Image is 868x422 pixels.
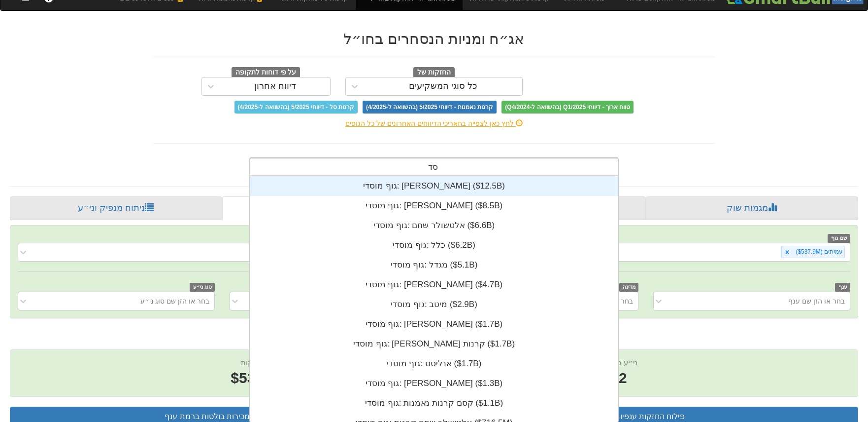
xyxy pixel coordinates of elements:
[835,283,850,291] span: ענף
[250,393,618,413] div: גוף מוסדי: ‎קסם קרנות נאמנות ‎($1.1B)‏
[250,235,618,255] div: גוף מוסדי: ‎כלל ‎($6.2B)‏
[501,101,634,114] span: טווח ארוך - דיווחי Q1/2025 (בהשוואה ל-Q4/2024)
[232,67,300,78] span: על פי דוחות לתקופה
[250,176,618,196] div: גוף מוסדי: ‎[PERSON_NAME] ‎($12.5B)‏
[250,196,618,216] div: גוף מוסדי: ‎[PERSON_NAME] ‎($8.5B)‏
[413,67,455,78] span: החזקות של
[250,255,618,275] div: גוף מוסדי: ‎מגדל ‎($5.1B)‏
[250,314,618,334] div: גוף מוסדי: ‎[PERSON_NAME] ‎($1.7B)‏
[828,234,850,242] span: שם גוף
[250,334,618,354] div: גוף מוסדי: ‎[PERSON_NAME] קרנות ‎($1.7B)‏
[190,283,215,291] span: סוג ני״ע
[234,101,358,114] span: קרנות סל - דיווחי 5/2025 (בהשוואה ל-4/2025)
[646,196,859,220] a: מגמות שוק
[250,216,618,235] div: גוף מוסדי: ‎אלטשולר שחם ‎($6.6B)‏
[250,374,618,393] div: גוף מוסדי: ‎[PERSON_NAME] ‎($1.3B)‏
[241,358,278,367] span: שווי החזקות
[600,368,637,389] span: 62
[146,118,722,128] div: לחץ כאן לצפייה בתאריכי הדיווחים האחרונים של כל הגופים
[449,412,850,421] h3: פילוח החזקות ענפיות
[793,246,844,258] div: עמיתים ‎($537.9M‎)‎
[10,196,222,220] a: ניתוח מנפיק וני״ע
[254,81,296,91] div: דיווח אחרון
[600,358,637,367] span: ני״ע פעילים
[10,328,858,345] h2: עמיתים - ניתוח משקיע
[140,296,209,306] div: בחר או הזן שם סוג ני״ע
[250,275,618,295] div: גוף מוסדי: ‎[PERSON_NAME] ‎($4.7B)‏
[619,283,638,291] span: מדינה
[18,412,419,421] h3: קניות ומכירות בולטות ברמת ענף
[363,101,497,114] span: קרנות נאמנות - דיווחי 5/2025 (בהשוואה ל-4/2025)
[250,354,618,374] div: גוף מוסדי: ‎אנליסט ‎($1.7B)‏
[153,31,715,47] h2: אג״ח ומניות הנסחרים בחו״ל
[222,196,437,220] a: פרופיל משקיע
[231,370,288,386] span: $537.9M
[409,81,477,91] div: כל סוגי המשקיעים
[250,295,618,314] div: גוף מוסדי: ‎מיטב ‎($2.9B)‏
[788,296,845,306] div: בחר או הזן שם ענף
